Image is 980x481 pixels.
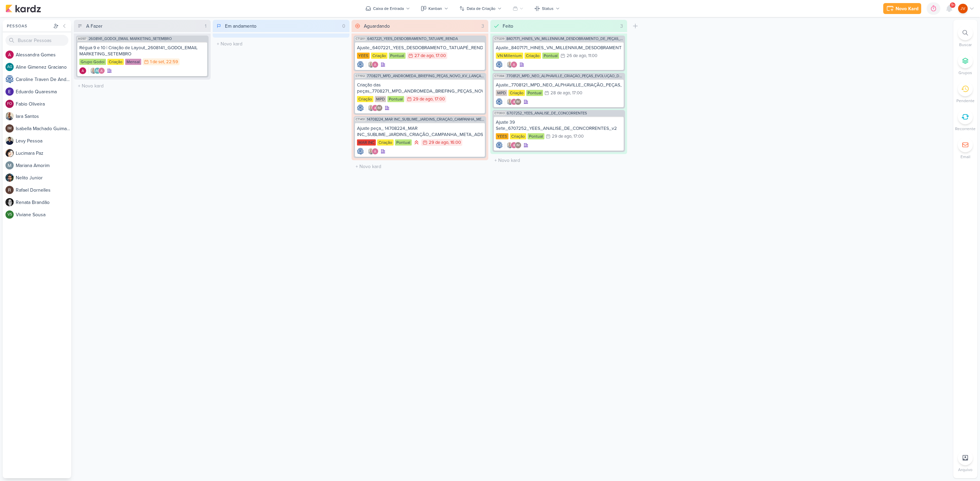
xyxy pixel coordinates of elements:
[496,61,503,68] div: Criador(a): Caroline Traven De Andrade
[357,53,370,59] div: YEES
[496,98,503,105] img: Caroline Traven De Andrade
[516,100,520,104] p: IM
[340,23,348,30] div: 0
[357,105,364,111] div: Criador(a): Caroline Traven De Andrade
[214,39,348,49] input: + Novo kard
[5,75,14,83] img: Caroline Traven De Andrade
[506,61,513,68] img: Iara Santos
[496,133,508,139] div: YEES
[496,142,503,149] div: Criador(a): Caroline Traven De Andrade
[8,127,12,130] p: IM
[79,67,86,74] div: Criador(a): Alessandra Gomes
[516,144,520,147] p: IM
[508,90,525,96] div: Criação
[511,142,517,149] img: Alessandra Gomes
[567,54,586,58] div: 26 de ago
[961,154,970,160] p: Email
[5,51,14,59] img: Alessandra Gomes
[164,60,178,64] div: , 22:59
[511,61,517,68] img: Alessandra Gomes
[16,187,71,194] div: R a f a e l D o r n e l l e s
[107,59,124,65] div: Criação
[5,210,14,219] div: Viviane Sousa
[5,161,14,169] img: Mariana Amorim
[510,133,526,139] div: Criação
[357,139,376,146] div: MAR INC
[5,112,14,120] img: Iara Santos
[494,74,505,78] span: CT1384
[496,98,503,105] div: Criador(a): Caroline Traven De Andrade
[515,142,521,149] div: Isabella Machado Guimarães
[79,59,106,65] div: Grupo Godoi
[953,25,977,48] li: Ctrl + F
[79,67,86,74] img: Alessandra Gomes
[376,105,383,111] div: Isabella Machado Guimarães
[16,76,71,83] div: C a r o l i n e T r a v e n D e A n d r a d e
[77,37,87,41] span: AG187
[526,90,543,96] div: Pontual
[505,98,521,105] div: Colaboradores: Iara Santos, Alessandra Gomes, Isabella Machado Guimarães
[570,91,582,95] div: , 17:00
[366,61,379,68] div: Colaboradores: Iara Santos, Alessandra Gomes
[79,45,205,57] div: Régua 9 e 10 | Criação de Layout_2608141_GODOI_EMAIL MARKETING_SETEMBRO
[372,61,379,68] img: Alessandra Gomes
[479,23,487,30] div: 3
[496,119,622,132] div: Ajuste 39 Sete_6707252_YEES_ANALISE_DE_CONCORRENTES_v2
[367,118,485,121] span: 14708224_MAR INC_SUBLIME_JARDINS_CRIAÇÃO_CAMPANHA_META_ADS
[496,90,507,96] div: MPD
[5,63,14,71] div: Aline Gimenez Graciano
[357,61,364,68] img: Caroline Traven De Andrade
[528,133,544,139] div: Pontual
[507,111,587,115] span: 6707252_YEES_ANALISE_DE_CONCORRENTES
[367,37,458,41] span: 6407221_YEES_DESDOBRAMENTO_TATUAPÉ_RENDA
[496,53,523,59] div: VN Millenium
[16,162,71,169] div: M a r i a n a A m o r i m
[958,4,968,13] div: Joney Viana
[355,37,366,41] span: CT1201
[883,3,921,14] button: Novo Kard
[515,98,521,105] div: Isabella Machado Guimarães
[7,65,12,69] p: AG
[16,150,71,157] div: L u c i m a r a P a z
[372,105,379,111] img: Alessandra Gomes
[202,23,209,30] div: 1
[506,74,624,78] span: 7708121_MPD_NEO_ALPHAVILLE_CRIAÇÃO_PEÇAS_EVOLUÇÃO_DE_OBRA
[496,82,622,88] div: Ajuste_7708121_MPD_NEO_ALPHAVILLE_CRIAÇÃO_PEÇAS_EVOLUÇÃO_DE_OBRA
[90,67,97,74] img: Iara Santos
[496,142,503,149] img: Caroline Traven De Andrade
[366,148,379,155] div: Colaboradores: Iara Santos, Alessandra Gomes
[5,23,52,29] div: Pessoas
[377,139,394,146] div: Criação
[525,53,541,59] div: Criação
[448,140,461,145] div: , 16:00
[413,139,420,146] div: Prioridade Alta
[88,67,105,74] div: Colaboradores: Iara Santos, Aline Gimenez Graciano, Alessandra Gomes
[16,174,71,181] div: N e l i t o J u n i o r
[5,100,14,108] div: Fabio Oliveira
[75,81,209,91] input: + Novo kard
[5,174,14,182] img: Nelito Junior
[5,137,14,145] img: Levy Pessoa
[958,70,972,76] p: Grupos
[16,125,71,132] div: I s a b e l l a M a c h a d o G u i m a r ã e s
[125,59,141,65] div: Mensal
[5,87,14,96] img: Eduardo Quaresma
[511,98,517,105] img: Alessandra Gomes
[372,148,379,155] img: Alessandra Gomes
[371,53,387,59] div: Criação
[955,126,976,132] p: Recorrente
[89,37,172,41] span: 2608141_GODOI_EMAIL MARKETING_SETEMBRO
[357,148,364,155] div: Criador(a): Caroline Traven De Andrade
[375,96,386,102] div: MPD
[98,67,105,74] img: Alessandra Gomes
[16,88,71,95] div: E d u a r d o Q u a r e s m a
[542,53,559,59] div: Pontual
[8,213,12,217] p: VS
[357,82,483,94] div: Criação das peças_7708271_MPD_ANDROMEDA_BRIEFING_PEÇAS_NOVO_KV_LANÇAMENTO
[505,61,517,68] div: Colaboradores: Iara Santos, Alessandra Gomes
[618,23,626,30] div: 3
[389,53,406,59] div: Pontual
[357,45,483,51] div: Ajuste_6407221_YEES_DESDOBRAMENTO_TATUAPÉ_RENDA_V3
[5,4,41,13] img: kardz.app
[494,37,505,41] span: CT1239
